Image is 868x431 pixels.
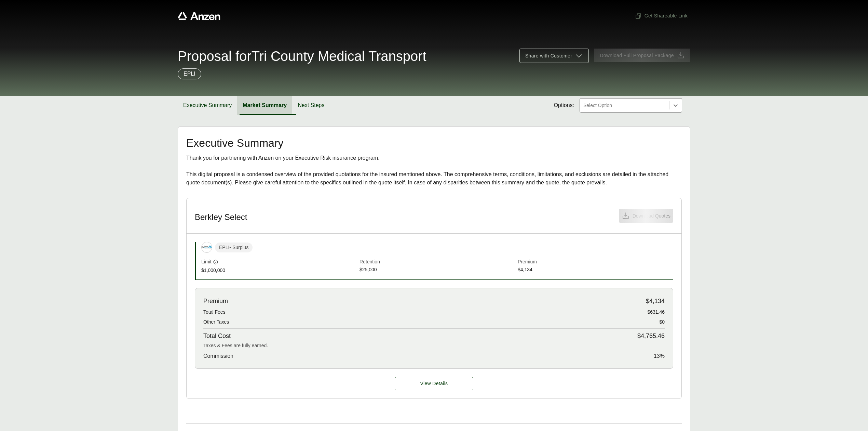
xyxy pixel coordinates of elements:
[360,258,515,266] span: Retention
[237,96,292,115] button: Market Summary
[600,52,674,59] span: Download Full Proposal Package
[203,318,229,326] span: Other Taxes
[215,243,253,252] span: EPLI - Surplus
[525,52,572,60] span: Share with Customer
[637,331,665,341] span: $4,765.46
[420,380,448,387] span: View Details
[201,267,357,274] span: $1,000,000
[632,10,690,22] button: Get Shareable Link
[203,352,233,360] span: Commission
[184,70,195,78] p: EPLI
[195,212,247,222] h3: Berkley Select
[635,12,688,19] span: Get Shareable Link
[360,266,515,274] span: $25,000
[395,377,473,390] button: View Details
[186,154,682,187] div: Thank you for partnering with Anzen on your Executive Risk insurance program. This digital propos...
[203,342,665,349] div: Taxes & Fees are fully earned.
[654,352,665,360] span: 13 %
[178,49,426,63] span: Proposal for Tri County Medical Transport
[519,49,589,63] button: Share with Customer
[201,258,212,265] span: Limit
[659,318,665,326] span: $0
[292,96,330,115] button: Next Steps
[646,297,665,306] span: $4,134
[554,101,574,109] span: Options:
[518,266,673,274] span: $4,134
[647,309,665,316] span: $631.46
[178,96,237,115] button: Executive Summary
[178,12,220,20] a: Anzen website
[203,309,226,316] span: Total Fees
[395,377,473,390] a: Berkley Select details
[203,331,231,341] span: Total Cost
[518,258,673,266] span: Premium
[203,297,228,306] span: Premium
[202,242,212,252] img: Berkley Select
[186,138,682,148] h2: Executive Summary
